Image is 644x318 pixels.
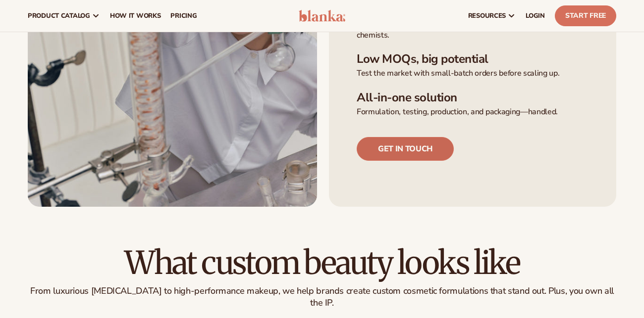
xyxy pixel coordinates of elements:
[357,107,589,117] p: Formulation, testing, production, and packaging—handled.
[357,20,589,41] p: Start from scratch or tweak an existing formula with our expert chemists.
[170,12,197,20] span: pricing
[28,246,616,279] h2: What custom beauty looks like
[299,10,345,22] img: logo
[357,68,589,79] p: Test the market with small-batch orders before scaling up.
[28,285,616,309] p: From luxurious [MEDICAL_DATA] to high-performance makeup, we help brands create custom cosmetic f...
[357,91,589,105] h3: All-in-one solution
[357,137,454,161] a: Get in touch
[526,12,545,20] span: LOGIN
[110,12,161,20] span: How It Works
[555,5,616,26] a: Start Free
[468,12,506,20] span: resources
[28,12,90,20] span: product catalog
[357,52,589,66] h3: Low MOQs, big potential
